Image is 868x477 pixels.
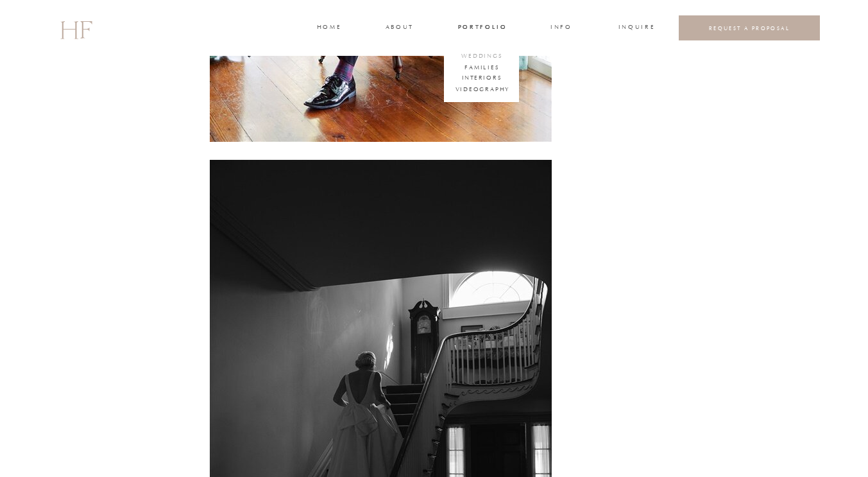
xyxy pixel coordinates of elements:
[689,24,810,31] a: REQUEST A PROPOSAL
[618,22,653,34] a: INQUIRE
[463,63,502,74] a: FAMILIES
[317,22,341,34] a: home
[60,10,92,47] a: HF
[386,22,413,34] a: about
[458,22,506,34] a: portfolio
[460,51,505,63] a: WEDDINGS
[462,73,500,85] a: Interiors
[550,22,574,34] a: INFO
[455,85,506,96] a: VIDEOGRAPHY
